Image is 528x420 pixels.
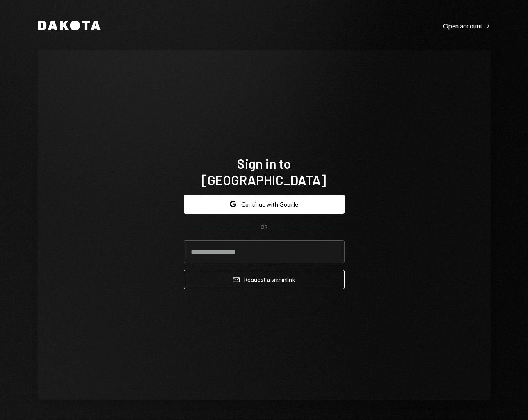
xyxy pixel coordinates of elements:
[443,22,491,30] div: Open account
[184,155,345,188] h1: Sign in to [GEOGRAPHIC_DATA]
[443,21,491,30] a: Open account
[184,195,345,214] button: Continue with Google
[261,224,267,231] div: OR
[184,270,345,289] button: Request a signinlink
